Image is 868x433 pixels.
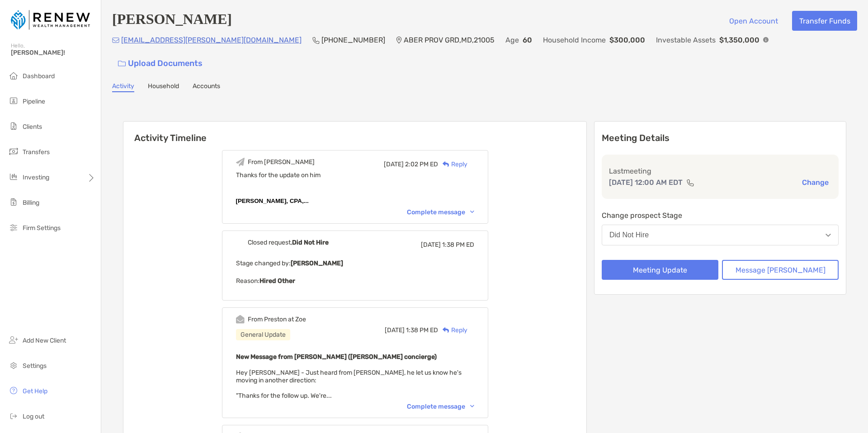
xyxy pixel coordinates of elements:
img: Zoe Logo [11,4,90,36]
img: settings icon [8,360,19,371]
a: Upload Documents [112,54,208,73]
img: investing icon [8,171,19,182]
img: get-help icon [8,385,19,396]
span: Transfers [23,148,50,156]
span: 2:02 PM ED [405,160,438,168]
div: Reply [438,325,467,335]
button: Did Not Hire [602,225,839,245]
img: Chevron icon [470,405,474,408]
span: Firm Settings [23,224,61,232]
p: Stage changed by: [236,258,474,269]
span: [DATE] [421,241,441,249]
b: Did Not Hire [292,239,329,246]
div: Reply [438,160,467,169]
img: Chevron icon [470,211,474,213]
img: billing icon [8,197,19,207]
div: Thanks for the update on him [236,171,474,179]
span: Investing [23,174,49,181]
span: [PERSON_NAME], CPA,... [236,198,309,204]
img: logout icon [8,410,19,421]
p: Household Income [543,34,606,46]
span: 1:38 PM ED [406,326,438,334]
h4: [PERSON_NAME] [112,11,232,31]
span: Hey [PERSON_NAME] - Just heard from [PERSON_NAME], he let us know he's moving in another directio... [236,369,462,400]
div: Closed request, [248,239,329,246]
p: [PHONE_NUMBER] [321,34,385,46]
p: ABER PROV GRD , MD , 21005 [404,34,495,46]
b: New Message from [PERSON_NAME] ([PERSON_NAME] concierge) [236,353,437,361]
img: firm-settings icon [8,222,19,233]
span: Settings [23,362,47,370]
img: Location Icon [396,37,402,44]
img: Phone Icon [312,37,320,44]
p: Reason: [236,275,474,287]
b: [PERSON_NAME] [291,259,343,267]
div: Did Not Hire [609,231,649,239]
button: Open Account [722,11,785,31]
button: Message [PERSON_NAME] [722,260,839,280]
img: dashboard icon [8,70,19,81]
p: Investable Assets [656,34,716,46]
button: Meeting Update [602,260,718,280]
span: Dashboard [23,72,55,80]
div: From Preston at Zoe [248,315,306,323]
span: Get Help [23,387,47,395]
div: From [PERSON_NAME] [248,158,315,166]
img: Reply icon [443,327,449,333]
span: Pipeline [23,98,45,105]
img: clients icon [8,121,19,132]
img: communication type [686,179,694,186]
span: [DATE] [385,326,405,334]
span: 1:38 PM ED [442,241,474,249]
img: Open dropdown arrow [826,234,831,237]
img: Email Icon [112,38,119,43]
img: Event icon [236,158,245,166]
h6: Activity Timeline [123,122,586,143]
span: [PERSON_NAME]! [11,49,95,56]
p: [DATE] 12:00 AM EDT [609,177,683,188]
img: Reply icon [443,161,449,167]
button: Change [799,178,831,187]
img: pipeline icon [8,95,19,106]
p: Age [505,34,519,46]
img: Event icon [236,238,245,247]
div: Complete message [407,403,474,410]
p: $1,350,000 [719,34,759,46]
a: Activity [112,82,134,92]
p: 60 [523,34,532,46]
div: Complete message [407,208,474,216]
b: Hired Other [259,277,295,285]
p: $300,000 [609,34,645,46]
span: Clients [23,123,42,131]
a: Accounts [193,82,220,92]
img: Info Icon [763,37,769,42]
img: transfers icon [8,146,19,157]
a: Household [148,82,179,92]
span: Log out [23,413,44,420]
p: Change prospect Stage [602,210,839,221]
img: add_new_client icon [8,334,19,345]
button: Transfer Funds [792,11,857,31]
img: Event icon [236,315,245,324]
p: Meeting Details [602,132,839,144]
span: Add New Client [23,337,66,344]
p: Last meeting [609,165,831,177]
div: General Update [236,329,290,340]
span: Billing [23,199,39,207]
span: [DATE] [384,160,404,168]
img: button icon [118,61,126,67]
p: [EMAIL_ADDRESS][PERSON_NAME][DOMAIN_NAME] [121,34,302,46]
